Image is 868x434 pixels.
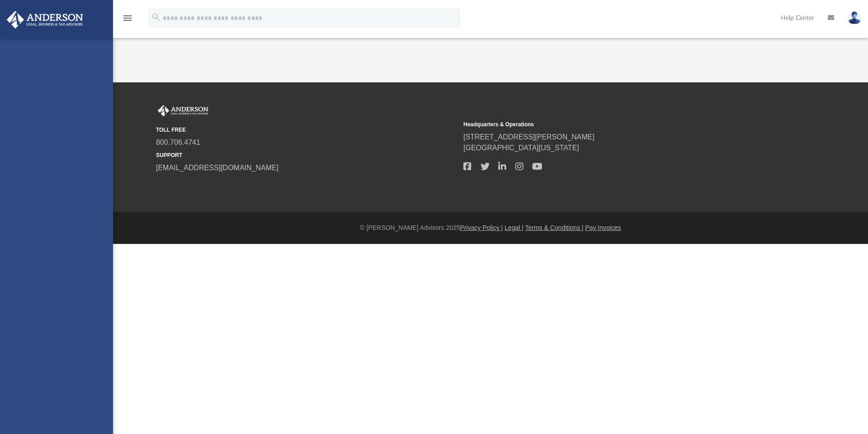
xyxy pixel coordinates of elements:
small: TOLL FREE [156,126,457,134]
i: menu [122,13,133,24]
img: Anderson Advisors Platinum Portal [156,105,210,117]
img: User Pic [848,11,861,24]
a: [EMAIL_ADDRESS][DOMAIN_NAME] [156,164,278,172]
a: Legal | [505,224,524,231]
small: Headquarters & Operations [463,120,764,129]
a: Privacy Policy | [460,224,503,231]
i: search [151,12,161,22]
a: Pay Invoices [585,224,621,231]
a: menu [122,17,133,24]
a: Terms & Conditions | [525,224,584,231]
a: [GEOGRAPHIC_DATA][US_STATE] [463,144,579,152]
small: SUPPORT [156,151,457,159]
a: 800.706.4741 [156,138,200,146]
a: [STREET_ADDRESS][PERSON_NAME] [463,133,594,141]
img: Anderson Advisors Platinum Portal [4,11,86,29]
div: © [PERSON_NAME] Advisors 2025 [113,223,868,233]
